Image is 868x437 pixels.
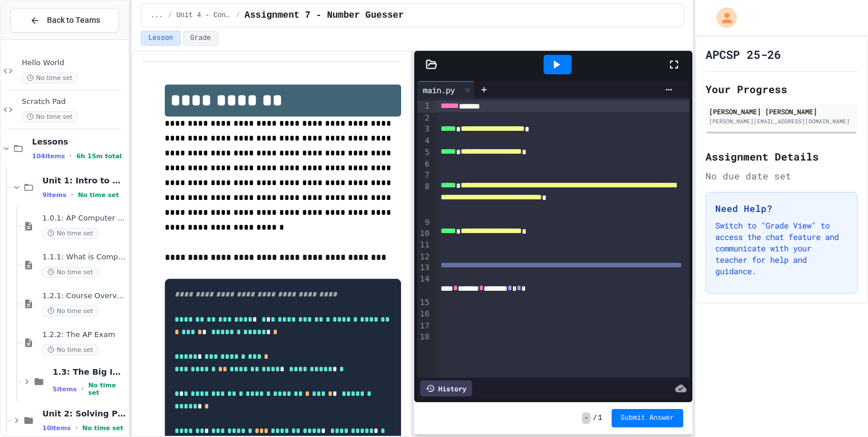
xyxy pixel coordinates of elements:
[244,9,403,22] span: Assignment 7 - Number Guesser
[820,391,857,426] iframe: chat widget
[417,84,461,96] div: main.py
[417,135,431,147] div: 4
[42,306,98,316] span: No time set
[71,190,73,199] span: •
[42,330,126,340] span: 1.2.2: The AP Exam
[417,228,431,239] div: 10
[10,8,119,33] button: Back to Teams
[42,291,126,301] span: 1.2.1: Course Overview
[42,424,71,432] span: 10 items
[176,11,231,20] span: Unit 4 - Control Structures
[417,331,431,343] div: 18
[42,191,66,199] span: 9 items
[22,111,78,122] span: No time set
[32,137,126,147] span: Lessons
[69,151,72,161] span: •
[236,11,240,20] span: /
[42,175,126,186] span: Unit 1: Intro to Computer Science
[183,31,219,46] button: Grade
[417,274,431,298] div: 14
[417,181,431,217] div: 8
[621,414,675,423] span: Submit Answer
[420,380,472,396] div: History
[47,14,100,26] span: Back to Teams
[22,97,126,107] span: Scratch Pad
[593,414,597,423] span: /
[715,202,848,215] h3: Need Help?
[417,320,431,332] div: 17
[76,153,121,160] span: 6h 15m total
[22,58,126,68] span: Hello World
[612,409,684,427] button: Submit Answer
[773,342,857,390] iframe: chat widget
[706,46,781,62] h1: APCSP 25-26
[417,170,431,181] div: 7
[42,267,98,278] span: No time set
[582,412,590,424] span: -
[42,408,126,419] span: Unit 2: Solving Problems in Computer Science
[150,11,163,20] span: ...
[709,117,854,126] div: [PERSON_NAME][EMAIL_ADDRESS][DOMAIN_NAME]
[706,169,858,183] div: No due date set
[141,31,180,46] button: Lesson
[168,11,172,20] span: /
[78,191,119,199] span: No time set
[598,414,602,423] span: 1
[42,228,98,239] span: No time set
[53,367,126,377] span: 1.3: The Big Ideas
[417,101,431,113] div: 1
[32,153,65,160] span: 104 items
[76,423,78,432] span: •
[81,384,84,394] span: •
[417,308,431,320] div: 16
[53,386,77,393] span: 5 items
[42,344,98,355] span: No time set
[709,106,854,117] div: [PERSON_NAME] [PERSON_NAME]
[417,113,431,124] div: 2
[417,262,431,274] div: 13
[417,159,431,170] div: 6
[417,297,431,308] div: 15
[417,81,475,98] div: main.py
[42,214,126,223] span: 1.0.1: AP Computer Science Principles in Python Course Syllabus
[417,123,431,135] div: 3
[706,81,858,97] h2: Your Progress
[42,252,126,262] span: 1.1.1: What is Computer Science?
[417,251,431,263] div: 12
[88,382,126,396] span: No time set
[22,73,78,83] span: No time set
[706,149,858,165] h2: Assignment Details
[704,5,740,31] div: My Account
[417,239,431,251] div: 11
[715,220,848,277] p: Switch to "Grade View" to access the chat feature and communicate with your teacher for help and ...
[417,217,431,228] div: 9
[82,424,124,432] span: No time set
[417,147,431,159] div: 5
